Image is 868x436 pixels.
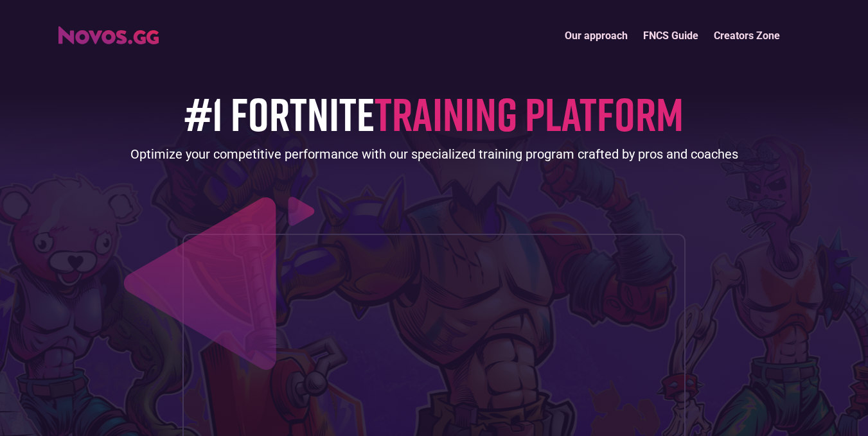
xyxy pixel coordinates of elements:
a: FNCS Guide [635,22,706,49]
span: TRAINING PLATFORM [375,85,684,141]
div: Optimize your competitive performance with our specialized training program crafted by pros and c... [130,145,738,163]
h1: #1 FORTNITE [184,88,684,139]
a: Our approach [557,22,635,49]
a: Creators Zone [706,22,788,49]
